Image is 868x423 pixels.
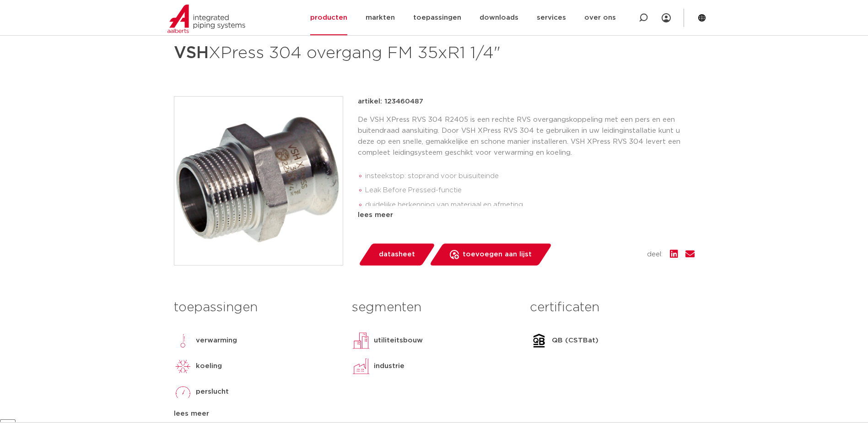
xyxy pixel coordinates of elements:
h3: certificaten [530,298,694,317]
img: Product Image for VSH XPress 304 overgang FM 35xR1 1/4" [174,97,343,265]
img: verwarming [174,331,192,350]
p: De VSH XPress RVS 304 R2405 is een rechte RVS overgangskoppeling met een pers en een buitendraad ... [358,114,695,158]
a: datasheet [358,244,436,266]
img: industrie [352,357,370,375]
span: deel: [647,249,663,260]
p: utiliteitsbouw [374,335,423,346]
span: toevoegen aan lijst [463,247,532,262]
p: industrie [374,361,404,372]
h1: XPress 304 overgang FM 35xR1 1/4" [174,39,518,67]
p: artikel: 123460487 [358,96,423,107]
img: perslucht [174,383,192,401]
img: utiliteitsbouw [352,331,370,350]
li: insteekstop: stoprand voor buisuiteinde [365,169,695,184]
span: datasheet [379,247,415,262]
div: lees meer [358,210,695,221]
p: perslucht [196,386,229,397]
img: QB (CSTBat) [530,331,548,350]
strong: VSH [174,45,209,61]
p: QB (CSTBat) [552,335,598,346]
li: duidelijke herkenning van materiaal en afmeting [365,198,695,212]
li: Leak Before Pressed-functie [365,183,695,198]
p: verwarming [196,335,237,346]
h3: segmenten [352,298,516,317]
h3: toepassingen [174,298,338,317]
p: koeling [196,361,222,372]
div: lees meer [174,408,338,419]
img: koeling [174,357,192,375]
